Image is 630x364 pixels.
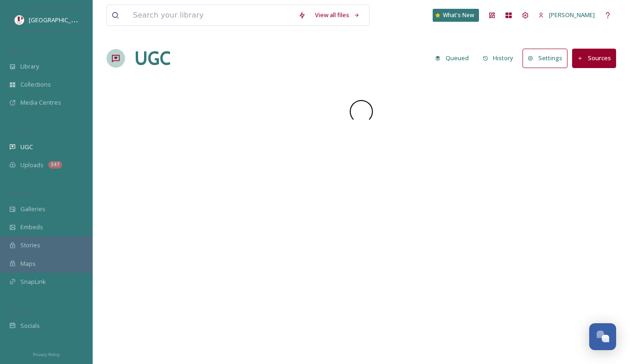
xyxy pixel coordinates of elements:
[9,307,28,314] span: SOCIALS
[20,223,43,232] span: Embeds
[20,143,33,151] span: UGC
[20,98,61,107] span: Media Centres
[29,15,88,24] span: [GEOGRAPHIC_DATA]
[478,49,518,67] button: History
[523,49,567,68] button: Settings
[310,6,365,24] a: View all files
[20,80,51,89] span: Collections
[20,259,36,268] span: Maps
[20,321,40,330] span: Socials
[430,49,473,67] button: Queued
[478,49,523,67] a: History
[9,48,25,55] span: MEDIA
[33,348,60,359] a: Privacy Policy
[48,161,62,169] div: 347
[20,161,44,169] span: Uploads
[20,62,39,71] span: Library
[20,205,45,213] span: Galleries
[9,128,29,135] span: COLLECT
[572,49,616,68] button: Sources
[20,277,46,286] span: SnapLink
[128,5,294,25] input: Search your library
[134,44,170,72] a: UGC
[33,351,60,358] span: Privacy Policy
[9,190,31,197] span: WIDGETS
[523,49,572,68] a: Settings
[433,9,479,22] a: What's New
[534,6,599,24] a: [PERSON_NAME]
[549,11,595,19] span: [PERSON_NAME]
[20,241,40,250] span: Stories
[589,323,616,350] button: Open Chat
[430,49,478,67] a: Queued
[15,15,24,25] img: download%20(5).png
